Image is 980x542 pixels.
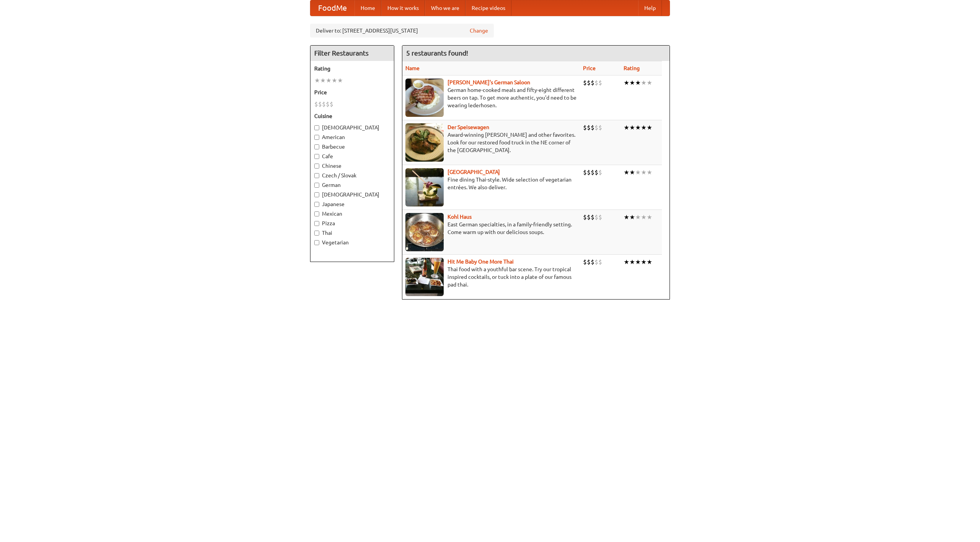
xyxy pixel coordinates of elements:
[595,79,598,87] li: $
[647,258,652,266] li: ★
[641,123,647,132] li: ★
[448,79,530,85] a: [PERSON_NAME]'s German Saloon
[598,168,602,177] li: $
[314,76,320,85] li: ★
[405,168,444,206] img: satay.jpg
[583,213,587,221] li: $
[314,210,390,218] label: Mexican
[598,213,602,221] li: $
[448,259,514,265] a: Hit Me Baby One More Thai
[595,123,598,132] li: $
[587,258,591,266] li: $
[314,239,390,246] label: Vegetarian
[314,154,319,159] input: Cafe
[641,213,647,221] li: ★
[425,0,465,16] a: Who we are
[624,65,640,71] a: Rating
[314,173,319,178] input: Czech / Slovak
[322,100,326,108] li: $
[583,168,587,177] li: $
[587,168,591,177] li: $
[381,0,425,16] a: How it works
[629,123,635,132] li: ★
[405,221,577,236] p: East German specialties, in a family-friendly setting. Come warm up with our delicious soups.
[314,124,390,131] label: [DEMOGRAPHIC_DATA]
[638,0,662,16] a: Help
[465,0,511,16] a: Recipe videos
[314,229,390,237] label: Thai
[624,258,629,266] li: ★
[629,258,635,266] li: ★
[314,202,319,207] input: Japanese
[314,152,390,160] label: Cafe
[314,88,390,96] h5: Price
[629,168,635,177] li: ★
[314,240,319,245] input: Vegetarian
[583,65,596,71] a: Price
[310,24,494,38] div: Deliver to: [STREET_ADDRESS][US_STATE]
[314,162,390,170] label: Chinese
[314,100,318,108] li: $
[624,213,629,221] li: ★
[405,65,420,71] a: Name
[595,213,598,221] li: $
[448,214,472,220] a: Kohl Haus
[448,124,489,130] a: Der Speisewagen
[332,76,337,85] li: ★
[310,0,354,16] a: FoodMe
[314,183,319,188] input: German
[587,79,591,87] li: $
[314,112,390,120] h5: Cuisine
[326,100,330,108] li: $
[591,258,595,266] li: $
[314,219,390,227] label: Pizza
[314,144,319,149] input: Barbecue
[405,79,444,117] img: esthers.jpg
[598,258,602,266] li: $
[314,65,390,72] h5: Rating
[598,79,602,87] li: $
[635,258,641,266] li: ★
[591,168,595,177] li: $
[314,181,390,189] label: German
[326,76,332,85] li: ★
[595,258,598,266] li: $
[583,258,587,266] li: $
[635,213,641,221] li: ★
[310,46,394,61] h4: Filter Restaurants
[314,192,319,197] input: [DEMOGRAPHIC_DATA]
[314,133,390,141] label: American
[405,176,577,191] p: Fine dining Thai-style. Wide selection of vegetarian entrées. We also deliver.
[624,168,629,177] li: ★
[591,79,595,87] li: $
[647,79,652,87] li: ★
[587,123,591,132] li: $
[314,231,319,236] input: Thai
[470,27,488,34] a: Change
[641,258,647,266] li: ★
[647,123,652,132] li: ★
[337,76,343,85] li: ★
[314,172,390,179] label: Czech / Slovak
[314,164,319,169] input: Chinese
[629,79,635,87] li: ★
[587,213,591,221] li: $
[583,123,587,132] li: $
[624,79,629,87] li: ★
[405,265,577,288] p: Thai food with a youthful bar scene. Try our tropical inspired cocktails, or tuck into a plate of...
[635,123,641,132] li: ★
[448,169,500,175] a: [GEOGRAPHIC_DATA]
[591,213,595,221] li: $
[314,211,319,216] input: Mexican
[635,79,641,87] li: ★
[406,49,468,57] ng-pluralize: 5 restaurants found!
[330,100,333,108] li: $
[405,131,577,154] p: Award-winning [PERSON_NAME] and other favorites. Look for our restored food truck in the NE corne...
[314,221,319,226] input: Pizza
[320,76,326,85] li: ★
[354,0,381,16] a: Home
